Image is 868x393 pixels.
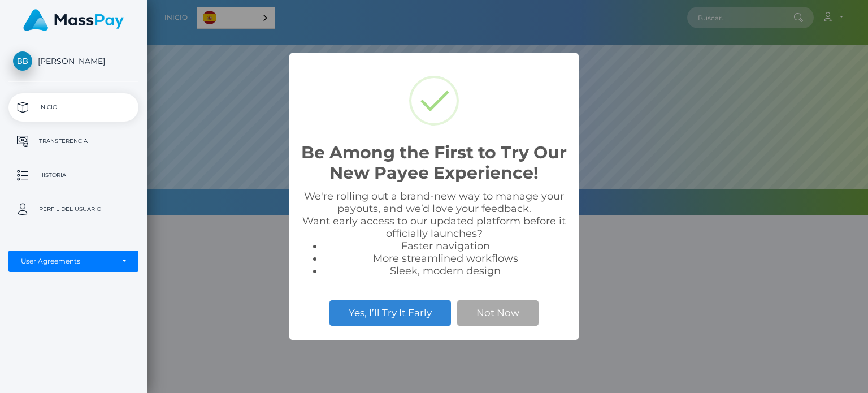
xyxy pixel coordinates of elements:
[323,252,567,265] li: More streamlined workflows
[457,300,539,325] button: Not Now
[13,99,134,116] p: Inicio
[329,300,451,325] button: Yes, I’ll Try It Early
[8,56,138,66] span: [PERSON_NAME]
[13,167,134,184] p: Historia
[301,190,567,277] div: We're rolling out a brand-new way to manage your payouts, and we’d love your feedback. Want early...
[23,9,124,31] img: MassPay
[323,265,567,277] li: Sleek, modern design
[13,201,134,218] p: Perfil del usuario
[301,142,567,183] h2: Be Among the First to Try Our New Payee Experience!
[323,240,567,252] li: Faster navigation
[8,251,138,272] button: User Agreements
[13,133,134,150] p: Transferencia
[21,257,114,266] div: User Agreements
